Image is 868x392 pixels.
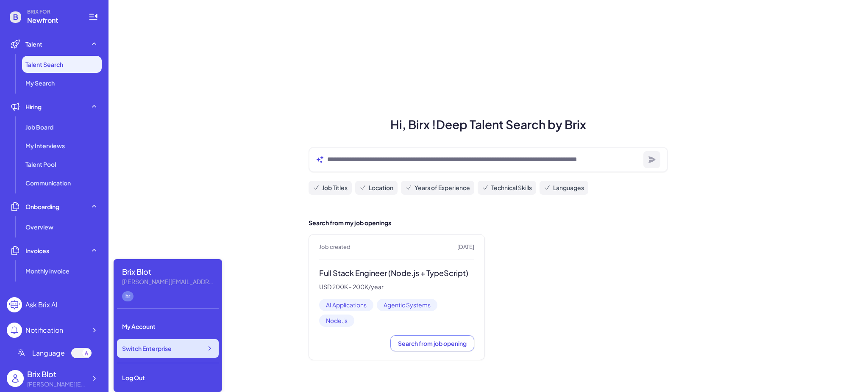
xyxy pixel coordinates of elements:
span: Search from job opening [398,340,467,347]
div: blake@joinbrix.com [27,380,86,389]
span: Languages [553,183,584,192]
div: Brix Blot [27,368,86,380]
div: Log Out [117,368,219,387]
div: Notification [25,325,63,335]
span: [DATE] [457,243,474,251]
span: Technical Skills [491,183,532,192]
span: Communication [25,179,71,187]
span: Hiring [25,102,42,111]
span: My Interviews [25,141,65,150]
span: Talent Pool [25,160,56,168]
span: BRIX FOR [27,8,78,15]
p: USD 200K - 200K/year [319,283,474,291]
img: user_logo.png [7,370,24,387]
span: Talent [25,40,42,48]
span: Job Titles [322,183,348,192]
span: Invoices [25,246,49,255]
button: Search from job opening [390,335,474,351]
span: Years of Experience [415,183,470,192]
span: Job created [319,243,351,251]
span: Location [369,183,393,192]
span: My Search [25,79,55,87]
h3: Full Stack Engineer (Node.js + TypeScript) [319,268,474,278]
span: Newfront [27,15,78,25]
span: Overview [25,223,53,231]
span: Job Board [25,123,53,131]
div: My Account [117,317,219,336]
h1: Hi, Birx ! Deep Talent Search by Brix [298,116,678,133]
div: blake@joinbrix.com [122,277,215,286]
div: hr [122,291,134,301]
div: Brix Blot [122,266,215,277]
h2: Search from my job openings [309,218,668,227]
span: Onboarding [25,202,59,211]
span: Monthly invoice [25,267,70,275]
span: Talent Search [25,60,63,69]
span: Node.js [319,315,354,327]
span: Language [32,348,65,358]
span: AI Applications [319,299,373,311]
span: Switch Enterprise [122,344,172,353]
span: Agentic Systems [377,299,437,311]
div: Ask Brix AI [25,300,57,310]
